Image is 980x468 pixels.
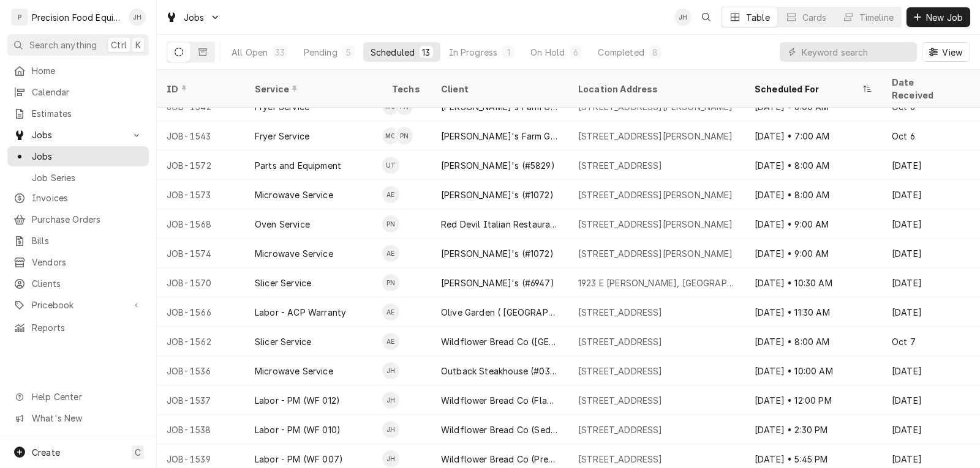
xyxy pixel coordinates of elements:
a: Reports [7,318,149,338]
div: JH [382,421,399,438]
div: 33 [275,46,285,59]
div: JOB-1562 [157,327,245,356]
div: In Progress [449,46,498,59]
a: Invoices [7,188,149,208]
div: Oct 6 [882,121,970,150]
div: Table [746,11,770,24]
a: Go to What's New [7,408,149,428]
div: JOB-1543 [157,121,245,150]
div: P [11,9,28,26]
a: Go to Jobs [160,7,225,28]
span: C [135,446,141,459]
div: Labor - PM (WF 007) [255,453,343,466]
span: Jobs [32,128,124,141]
a: Vendors [7,252,149,272]
div: Location Address [578,83,733,95]
a: Go to Help Center [7,387,149,407]
div: PN [396,127,413,144]
div: [DATE] • 9:00 AM [745,209,882,239]
div: All Open [232,46,268,59]
span: Pricebook [32,299,124,311]
span: K [135,39,141,51]
div: Anthony Ellinger's Avatar [382,245,399,262]
div: [DATE] [882,209,970,239]
a: Job Series [7,168,149,188]
div: Wildflower Bread Co (Sedona - #10) [441,423,559,436]
div: Scheduled [371,46,415,59]
div: On Hold [530,46,565,59]
div: [STREET_ADDRESS] [578,306,663,319]
input: Keyword search [802,42,911,62]
div: UT [382,157,399,174]
div: [DATE] • 8:00 AM [745,150,882,180]
div: [PERSON_NAME]'s (#6947) [441,277,554,289]
span: New Job [924,11,965,24]
div: Red Devil Italian Restaurant (Bell) [441,218,559,231]
div: [STREET_ADDRESS] [578,423,663,436]
div: [PERSON_NAME]'s Farm Grill [441,130,559,143]
div: Slicer Service [255,277,311,289]
a: Go to Pricebook [7,295,149,315]
div: [DATE] • 9:00 AM [745,239,882,268]
div: Jason Hertel's Avatar [674,9,692,26]
a: Go to Jobs [7,125,149,145]
div: Anthony Ellinger's Avatar [382,333,399,350]
div: Microwave Service [255,247,333,260]
div: JOB-1568 [157,209,245,239]
div: Scheduled For [755,83,860,95]
div: JH [382,362,399,379]
span: Clients [32,277,143,290]
a: Purchase Orders [7,209,149,229]
div: [STREET_ADDRESS] [578,365,663,377]
div: [DATE] • 8:00 AM [745,327,882,356]
div: Oct 7 [882,327,970,356]
div: [DATE] • 8:00 AM [745,180,882,209]
div: Jason Hertel's Avatar [382,450,399,467]
div: Jason Hertel's Avatar [129,9,146,26]
div: AE [382,333,399,350]
a: Clients [7,273,149,294]
span: Ctrl [111,39,127,51]
div: ID [167,83,233,95]
div: 5 [345,46,352,59]
div: JH [382,450,399,467]
div: Slicer Service [255,335,311,348]
div: [DATE] [882,356,970,385]
div: Labor - PM (WF 012) [255,394,340,407]
span: Search anything [29,39,97,51]
div: JOB-1536 [157,356,245,385]
div: [STREET_ADDRESS][PERSON_NAME] [578,218,733,231]
div: [DATE] [882,239,970,268]
div: Jason Hertel's Avatar [382,362,399,379]
div: [DATE] [882,385,970,415]
div: JH [674,9,692,26]
div: JOB-1574 [157,239,245,268]
div: [DATE] • 10:00 AM [745,356,882,385]
div: Precision Food Equipment LLC [32,11,122,24]
a: Home [7,61,149,81]
span: Reports [32,321,143,334]
span: Home [32,64,143,77]
span: Estimates [32,107,143,120]
button: Open search [696,7,716,27]
a: Calendar [7,82,149,102]
div: Labor - PM (WF 010) [255,423,341,436]
div: Wildflower Bread Co ([GEOGRAPHIC_DATA] - #03) [441,335,559,348]
span: Purchase Orders [32,213,143,226]
div: Jason Hertel's Avatar [382,421,399,438]
div: [STREET_ADDRESS][PERSON_NAME] [578,130,733,143]
div: Anthony Ellinger's Avatar [382,186,399,203]
div: [PERSON_NAME]'s (#1072) [441,247,554,260]
span: Create [32,447,60,458]
div: Unassigned Tech's Avatar [382,157,399,174]
div: JOB-1570 [157,268,245,297]
span: Bills [32,234,143,247]
div: AE [382,245,399,262]
div: Olive Garden ( [GEOGRAPHIC_DATA]) [441,306,559,319]
a: Jobs [7,146,149,166]
button: New Job [907,7,970,27]
a: Bills [7,231,149,251]
span: Job Series [32,171,143,184]
div: [DATE] • 7:00 AM [745,121,882,150]
div: [STREET_ADDRESS] [578,453,663,466]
